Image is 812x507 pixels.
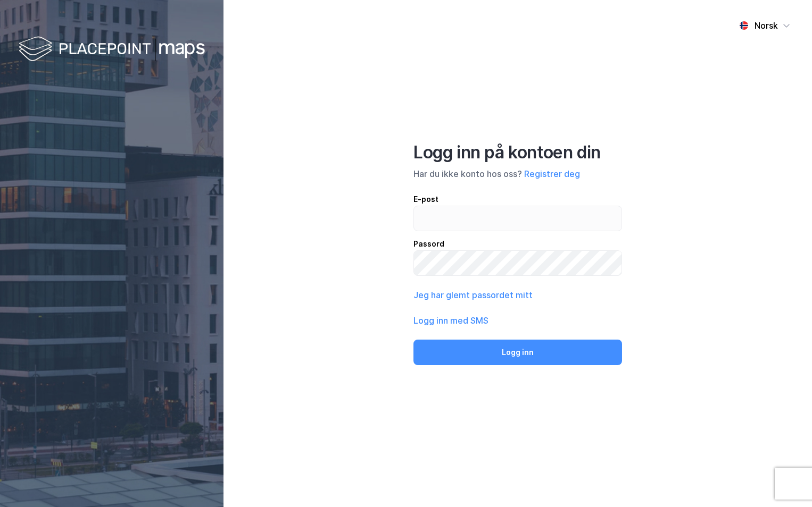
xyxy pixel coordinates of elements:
[19,34,205,65] img: logo-white.f07954bde2210d2a523dddb988cd2aa7.svg
[413,142,622,163] div: Logg inn på kontoen din
[413,289,533,301] button: Jeg har glemt passordet mitt
[755,19,778,32] div: Norsk
[413,340,622,365] button: Logg inn
[413,193,622,206] div: E-post
[524,167,580,180] button: Registrer deg
[413,314,488,327] button: Logg inn med SMS
[413,238,622,250] div: Passord
[413,167,622,180] div: Har du ikke konto hos oss?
